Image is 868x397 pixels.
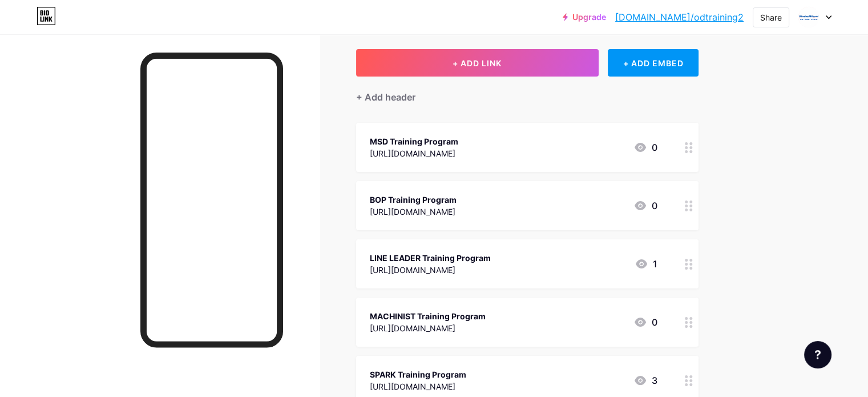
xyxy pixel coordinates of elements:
img: odtraining2 [798,6,819,28]
a: Upgrade [563,13,606,22]
div: BOP Training Program [370,194,457,206]
div: [URL][DOMAIN_NAME] [370,147,458,159]
div: Share [760,11,782,23]
div: [URL][DOMAIN_NAME] [370,206,457,218]
div: [URL][DOMAIN_NAME] [370,322,486,334]
div: 0 [633,199,657,212]
button: + ADD LINK [356,49,599,77]
div: [URL][DOMAIN_NAME] [370,264,491,276]
div: 1 [635,257,657,271]
div: [URL][DOMAIN_NAME] [370,380,466,392]
div: MSD Training Program [370,135,458,147]
a: [DOMAIN_NAME]/odtraining2 [615,10,744,24]
span: + ADD LINK [453,58,502,68]
div: SPARK Training Program [370,368,466,380]
div: MACHINIST Training Program [370,310,486,322]
div: + Add header [356,90,415,104]
div: 0 [633,141,657,154]
div: 3 [633,374,657,387]
div: 0 [633,315,657,329]
div: + ADD EMBED [608,49,699,77]
div: LINE LEADER Training Program [370,252,491,264]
